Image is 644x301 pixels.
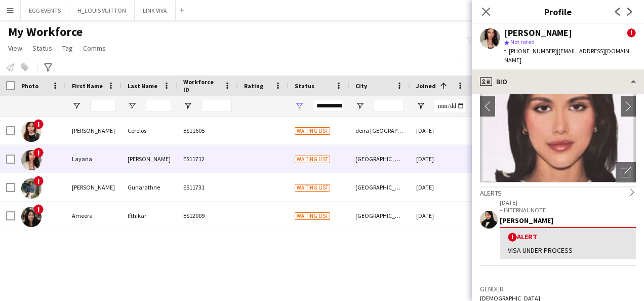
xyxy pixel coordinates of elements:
div: ES11731 [177,173,238,201]
div: [PERSON_NAME] [66,173,122,201]
div: [PERSON_NAME] [66,117,122,144]
p: – INTERNAL NOTE [500,206,636,214]
div: Gunarathne [122,173,177,201]
span: | [EMAIL_ADDRESS][DOMAIN_NAME] [504,47,632,64]
div: [DATE] [410,173,471,201]
button: Open Filter Menu [355,101,365,110]
span: ! [33,147,44,158]
a: Comms [79,42,110,55]
button: Open Filter Menu [416,101,425,110]
button: LINK VIVA [135,1,176,20]
input: City Filter Input [374,100,404,112]
div: ES11605 [177,117,238,144]
div: deira [GEOGRAPHIC_DATA] [349,117,410,144]
span: Status [32,44,52,53]
img: Crew avatar or photo [480,30,636,182]
div: [DATE] [410,145,471,173]
div: [PERSON_NAME] [122,145,177,173]
img: Wilma Cerelos [21,122,42,142]
span: Comms [83,44,106,53]
span: Waiting list [295,156,330,163]
a: View [4,42,26,55]
div: Bio [472,69,644,94]
button: EGG EVENTS [21,1,69,20]
div: Alert [508,232,628,242]
div: [PERSON_NAME] [500,216,636,225]
span: First Name [72,82,103,90]
div: ES11712 [177,145,238,173]
span: Workforce ID [183,78,220,93]
span: Joined [416,82,436,90]
span: ! [33,119,44,129]
input: Workforce ID Filter Input [202,100,232,112]
input: Last Name Filter Input [146,100,171,112]
div: ES12009 [177,202,238,230]
div: Alerts [480,186,636,198]
a: Tag [58,42,77,55]
img: Layana Bassam [21,150,42,170]
a: Status [28,42,56,55]
span: ! [508,233,517,242]
div: Ameera [66,202,122,230]
span: t. [PHONE_NUMBER] [504,47,557,55]
span: Last Name [128,82,157,90]
input: Joined Filter Input [434,100,465,112]
button: Open Filter Menu [128,101,137,110]
span: Rating [244,82,263,90]
h3: Gender [480,284,636,293]
span: Waiting list [295,212,330,220]
span: My Workforce [8,24,83,40]
button: Open Filter Menu [183,101,192,110]
div: VISA UNDER PROCESS [508,246,628,255]
div: [PERSON_NAME] [504,28,572,37]
span: ! [33,204,44,214]
span: View [8,44,22,53]
span: Waiting list [295,184,330,192]
span: ! [33,176,44,186]
button: Open Filter Menu [295,101,304,110]
div: Open photos pop-in [616,162,636,182]
span: Not rated [510,38,535,46]
div: [GEOGRAPHIC_DATA] [349,202,410,230]
div: [DATE] [410,117,471,144]
button: H_LOUIS VUITTON [69,1,135,20]
div: Layana [66,145,122,173]
h3: Profile [472,5,644,18]
img: Sahan James Gunarathne [21,178,42,199]
span: City [355,82,367,90]
span: ! [627,28,636,37]
app-action-btn: Advanced filters [42,61,54,73]
button: Open Filter Menu [72,101,81,110]
img: Ameera Ifthikar [21,207,42,227]
span: Tag [62,44,73,53]
p: [DATE] [500,199,636,206]
div: [DATE] [410,202,471,230]
div: Cerelos [122,117,177,144]
span: Photo [21,82,38,90]
input: First Name Filter Input [90,100,115,112]
div: [GEOGRAPHIC_DATA] [349,145,410,173]
div: Ifthikar [122,202,177,230]
span: Waiting list [295,127,330,135]
span: Status [295,82,314,90]
div: [GEOGRAPHIC_DATA] [349,173,410,201]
